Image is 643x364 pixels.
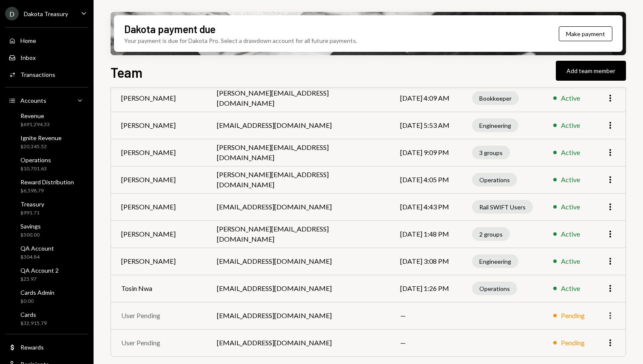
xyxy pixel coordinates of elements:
td: [PERSON_NAME] [111,112,207,139]
div: Active [561,283,580,293]
td: [DATE] 1:48 PM [390,220,462,248]
div: Inbox [20,54,36,61]
a: Savings$500.00 [5,220,88,240]
td: [EMAIL_ADDRESS][DOMAIN_NAME] [207,112,390,139]
div: $500.00 [20,231,41,239]
h1: Team [111,64,142,81]
div: QA Account [20,245,54,252]
td: Tosin Nwa [111,275,207,302]
td: [PERSON_NAME] [111,248,207,275]
div: Engineering [472,254,518,268]
td: [DATE] 4:05 PM [390,166,462,193]
div: Active [561,202,580,212]
td: [EMAIL_ADDRESS][DOMAIN_NAME] [207,275,390,302]
td: [EMAIL_ADDRESS][DOMAIN_NAME] [207,248,390,275]
div: Active [561,93,580,103]
a: Rewards [5,339,88,355]
a: Revenue$691,294.33 [5,110,88,130]
div: $304.84 [20,254,54,261]
a: Cards$32,915.79 [5,308,88,329]
td: [PERSON_NAME] [111,85,207,112]
div: Operations [472,173,517,186]
div: Pending [561,338,585,348]
div: Pending [561,310,585,321]
div: Active [561,256,580,266]
div: D [5,7,19,20]
a: Treasury$991.71 [5,198,88,218]
div: Engineering [472,119,518,132]
td: [PERSON_NAME][EMAIL_ADDRESS][DOMAIN_NAME] [207,166,390,193]
div: Reward Distribution [20,178,74,186]
td: [PERSON_NAME] [111,193,207,220]
td: [PERSON_NAME] [111,139,207,166]
div: Transactions [20,71,55,78]
div: Savings [20,223,41,230]
div: $25.97 [20,276,59,283]
div: $691,294.33 [20,121,50,128]
div: Accounts [20,97,46,104]
div: $32,915.79 [20,320,47,327]
button: Add team member [556,61,626,81]
td: [PERSON_NAME] [111,220,207,248]
a: Operations$10,701.63 [5,154,88,174]
td: [EMAIL_ADDRESS][DOMAIN_NAME] [207,329,390,356]
a: Ignite Revenue$20,345.52 [5,132,88,152]
div: Active [561,175,580,185]
td: [PERSON_NAME][EMAIL_ADDRESS][DOMAIN_NAME] [207,139,390,166]
div: Active [561,120,580,130]
td: [DATE] 4:09 AM [390,85,462,112]
div: User Pending [121,310,196,321]
div: Operations [472,282,517,295]
div: Home [20,37,36,44]
td: [EMAIL_ADDRESS][DOMAIN_NAME] [207,193,390,220]
a: QA Account 2$25.97 [5,264,88,285]
a: Transactions [5,67,88,82]
div: Cards [20,311,47,318]
div: $20,345.52 [20,143,62,150]
td: [PERSON_NAME] [111,166,207,193]
div: Rewards [20,344,44,351]
a: Cards Admin$0.00 [5,286,88,307]
div: Revenue [20,112,50,119]
div: QA Account 2 [20,267,59,274]
td: [DATE] 9:09 PM [390,139,462,166]
div: $10,701.63 [20,165,51,172]
td: [PERSON_NAME][EMAIL_ADDRESS][DOMAIN_NAME] [207,220,390,248]
div: Rail SWIFT Users [472,200,533,214]
div: Bookkeeper [472,91,519,105]
td: [EMAIL_ADDRESS][DOMAIN_NAME] [207,302,390,329]
div: Active [561,229,580,239]
button: Make payment [559,26,612,41]
div: Dakota payment due [124,22,216,36]
td: [DATE] 4:43 PM [390,193,462,220]
div: Active [561,147,580,158]
a: Accounts [5,93,88,108]
td: [DATE] 1:26 PM [390,275,462,302]
td: [PERSON_NAME][EMAIL_ADDRESS][DOMAIN_NAME] [207,85,390,112]
a: Reward Distribution$6,598.79 [5,176,88,196]
td: — [390,329,462,356]
a: Inbox [5,50,88,65]
td: [DATE] 3:08 PM [390,248,462,275]
a: QA Account$304.84 [5,242,88,262]
div: Dakota Treasury [24,10,68,17]
div: Treasury [20,200,44,208]
div: Cards Admin [20,289,54,296]
td: — [390,302,462,329]
a: Home [5,33,88,48]
div: $6,598.79 [20,187,74,195]
div: 2 groups [472,227,510,241]
div: Ignite Revenue [20,134,62,141]
div: User Pending [121,338,196,348]
div: Your payment is due for Dakota Pro. Select a drawdown account for all future payments. [124,36,357,45]
div: $991.71 [20,209,44,217]
div: $0.00 [20,298,54,305]
div: 3 groups [472,146,510,159]
div: Operations [20,156,51,164]
td: [DATE] 5:53 AM [390,112,462,139]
